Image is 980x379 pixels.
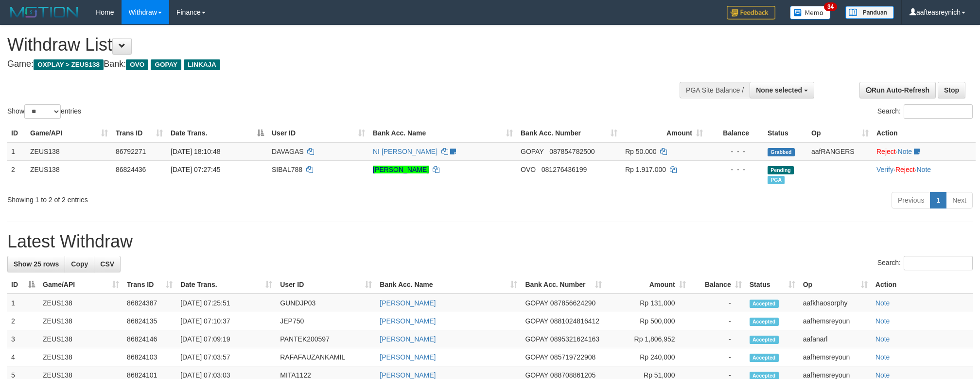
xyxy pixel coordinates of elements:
[116,148,146,155] span: 86792271
[549,148,595,155] span: Copy 087854782500 to clipboard
[276,276,376,294] th: User ID: activate to sort column ascending
[790,6,831,19] img: Button%20Memo.svg
[7,191,401,205] div: Showing 1 to 2 of 2 entries
[799,312,872,330] td: aafhemsreyoun
[859,82,936,98] a: Run Auto-Refresh
[711,147,760,156] div: - - -
[380,317,436,325] a: [PERSON_NAME]
[373,148,437,155] a: NI [PERSON_NAME]
[521,276,605,294] th: Bank Acc. Number: activate to sort column ascending
[7,160,26,188] td: 2
[930,192,946,208] a: 1
[625,148,657,155] span: Rp 50.000
[550,299,595,307] span: Copy 087856624290 to clipboard
[123,312,176,330] td: 86824135
[872,276,973,294] th: Action
[892,192,930,208] a: Previous
[875,353,890,361] a: Note
[525,299,548,307] span: GOPAY
[123,348,176,366] td: 86824103
[380,335,436,343] a: [PERSON_NAME]
[756,86,802,94] span: None selected
[877,256,973,270] label: Search:
[898,148,912,155] a: Note
[171,166,220,173] span: [DATE] 07:27:45
[39,330,123,348] td: ZEUS138
[276,348,376,366] td: RAFAFAUZANKAMIL
[167,124,268,142] th: Date Trans.: activate to sort column descending
[873,142,976,161] td: ·
[39,312,123,330] td: ZEUS138
[764,124,807,142] th: Status
[542,166,587,173] span: Copy 081276436199 to clipboard
[690,294,746,312] td: -
[272,148,304,155] span: DAVAGAS
[876,166,893,173] a: Verify
[690,330,746,348] td: -
[707,124,764,142] th: Balance
[100,260,114,268] span: CSV
[7,124,26,142] th: ID
[768,148,795,156] span: Grabbed
[807,124,873,142] th: Op: activate to sort column ascending
[845,6,894,19] img: panduan.png
[799,348,872,366] td: aafhemsreyoun
[123,330,176,348] td: 86824146
[7,256,65,272] a: Show 25 rows
[876,148,896,155] a: Reject
[272,166,302,173] span: SIBAL788
[904,256,973,270] input: Search:
[176,330,276,348] td: [DATE] 07:09:19
[521,148,543,155] span: GOPAY
[877,104,973,119] label: Search:
[550,317,599,325] span: Copy 0881024816412 to clipboard
[380,371,436,379] a: [PERSON_NAME]
[768,176,785,184] span: Marked by aafanarl
[525,353,548,361] span: GOPAY
[7,312,39,330] td: 2
[380,299,436,307] a: [PERSON_NAME]
[65,256,94,272] a: Copy
[875,371,890,379] a: Note
[895,166,915,173] a: Reject
[26,142,112,161] td: ZEUS138
[34,59,104,70] span: OXPLAY > ZEUS138
[276,312,376,330] td: JEP750
[126,59,148,70] span: OVO
[875,299,890,307] a: Note
[176,348,276,366] td: [DATE] 07:03:57
[606,348,690,366] td: Rp 240,000
[116,166,146,173] span: 86824436
[376,276,521,294] th: Bank Acc. Name: activate to sort column ascending
[7,35,644,55] h1: Withdraw List
[7,330,39,348] td: 3
[24,104,61,119] select: Showentries
[550,353,595,361] span: Copy 085719722908 to clipboard
[750,300,779,308] span: Accepted
[14,260,59,268] span: Show 25 rows
[184,59,220,70] span: LINKAJA
[873,124,976,142] th: Action
[873,160,976,188] td: · ·
[7,232,973,251] h1: Latest Withdraw
[7,5,81,19] img: MOTION_logo.png
[39,348,123,366] td: ZEUS138
[369,124,517,142] th: Bank Acc. Name: activate to sort column ascending
[26,124,112,142] th: Game/API: activate to sort column ascending
[938,82,965,98] a: Stop
[151,59,181,70] span: GOPAY
[94,256,121,272] a: CSV
[750,82,814,98] button: None selected
[380,353,436,361] a: [PERSON_NAME]
[625,166,666,173] span: Rp 1.917.000
[799,276,872,294] th: Op: activate to sort column ascending
[621,124,707,142] th: Amount: activate to sort column ascending
[7,348,39,366] td: 4
[525,371,548,379] span: GOPAY
[517,124,621,142] th: Bank Acc. Number: activate to sort column ascending
[606,276,690,294] th: Amount: activate to sort column ascending
[550,335,599,343] span: Copy 0895321624163 to clipboard
[7,59,644,69] h4: Game: Bank:
[690,276,746,294] th: Balance: activate to sort column ascending
[276,294,376,312] td: GUNDJP03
